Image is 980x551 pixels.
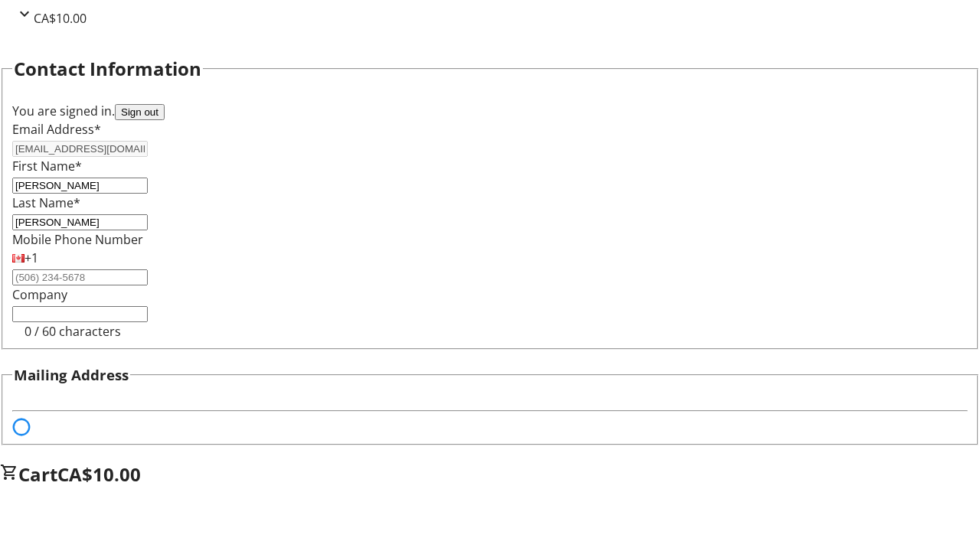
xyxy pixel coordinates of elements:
label: Company [12,286,67,303]
div: You are signed in. [12,102,968,120]
h2: Contact Information [14,55,201,83]
span: Cart [18,461,57,487]
span: CA$10.00 [34,10,87,27]
label: Mobile Phone Number [12,231,143,248]
label: First Name* [12,158,82,174]
tr-character-limit: 0 / 60 characters [24,323,121,340]
input: (506) 234-5678 [12,269,148,285]
button: Sign out [115,104,165,120]
h3: Mailing Address [14,364,129,386]
label: Last Name* [12,194,80,211]
label: Email Address* [12,121,101,138]
span: CA$10.00 [57,461,141,487]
